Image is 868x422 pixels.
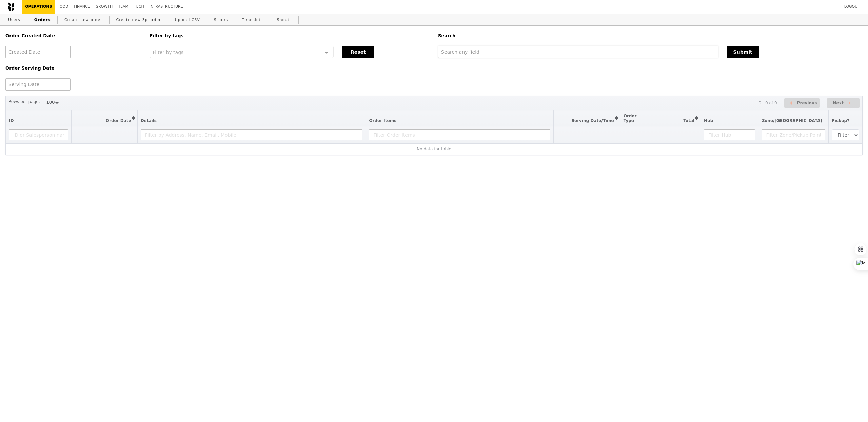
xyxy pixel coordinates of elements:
[211,14,231,26] a: Stocks
[369,118,396,123] span: Order Items
[342,46,374,58] button: Reset
[704,129,755,140] input: Filter Hub
[150,33,430,38] h5: Filter by tags
[9,129,68,140] input: ID or Salesperson name
[62,14,105,26] a: Create new order
[5,33,141,38] h5: Order Created Date
[141,118,157,123] span: Details
[5,66,141,71] h5: Order Serving Date
[784,98,820,108] button: Previous
[172,14,203,26] a: Upload CSV
[758,101,777,105] div: 0 - 0 of 0
[8,98,40,105] label: Rows per page:
[5,46,71,58] input: Created Date
[274,14,295,26] a: Shouts
[832,118,849,123] span: Pickup?
[624,114,637,123] span: Order Type
[32,14,53,26] a: Orders
[114,14,164,26] a: Create new 3p order
[369,129,550,140] input: Filter Order Items
[704,118,713,123] span: Hub
[727,46,759,58] button: Submit
[8,2,14,11] img: Grain logo
[141,129,363,140] input: Filter by Address, Name, Email, Mobile
[5,78,71,91] input: Serving Date
[762,118,822,123] span: Zone/[GEOGRAPHIC_DATA]
[9,147,859,152] div: No data for table
[827,98,860,108] button: Next
[153,49,183,55] span: Filter by tags
[438,46,718,58] input: Search any field
[239,14,265,26] a: Timeslots
[797,99,817,107] span: Previous
[833,99,844,107] span: Next
[762,129,825,140] input: Filter Zone/Pickup Point
[438,33,863,38] h5: Search
[9,118,14,123] span: ID
[5,14,23,26] a: Users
